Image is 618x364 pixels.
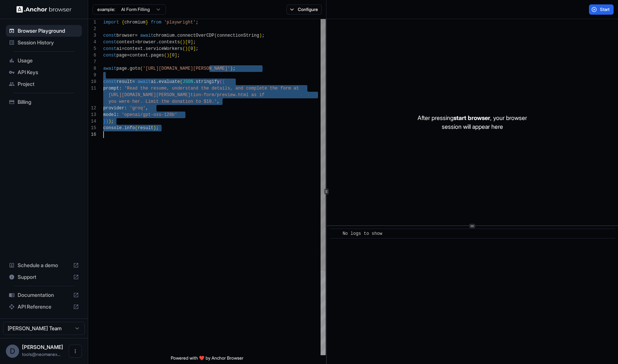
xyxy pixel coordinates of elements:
[103,112,116,117] span: model
[217,33,259,38] span: connectionString
[103,106,124,111] span: provider
[191,40,193,45] span: ]
[153,125,156,131] span: )
[106,119,108,124] span: )
[6,78,82,90] div: Project
[124,46,143,51] span: context
[18,98,79,106] span: Billing
[18,303,70,310] span: API Reference
[156,40,159,45] span: .
[122,112,177,117] span: 'openai/gpt-oss-120b'
[88,39,96,45] div: 4
[453,114,490,121] span: start browser
[111,119,114,124] span: ;
[103,20,119,25] span: import
[18,273,70,281] span: Support
[88,105,96,112] div: 12
[103,125,122,131] span: console
[140,66,143,71] span: (
[151,79,156,84] span: ai
[193,46,196,51] span: ]
[167,53,169,58] span: )
[6,345,19,358] div: D
[6,259,82,271] div: Schedule a demo
[116,40,135,45] span: context
[138,125,153,131] span: result
[196,79,220,84] span: stringify
[174,33,177,38] span: .
[171,355,243,364] span: Powered with ❤️ by Anchor Browser
[88,65,96,72] div: 8
[132,79,135,84] span: =
[88,19,96,26] div: 1
[124,20,146,25] span: chromium
[88,52,96,59] div: 6
[191,92,265,98] span: tion-form/preview.html as if
[130,53,148,58] span: context
[153,33,175,38] span: chromium
[124,86,257,91] span: 'Read the resume, understand the details, and comp
[418,113,527,131] p: After pressing , your browser session will appear here
[343,231,382,236] span: No logs to show
[130,106,145,111] span: 'groq'
[108,119,111,124] span: )
[103,40,116,45] span: const
[164,53,167,58] span: (
[177,53,180,58] span: ;
[103,33,116,38] span: const
[589,4,614,15] button: Start
[18,80,79,88] span: Project
[6,96,82,108] div: Billing
[18,262,70,269] span: Schedule a demo
[145,106,148,111] span: ,
[103,79,116,84] span: const
[156,125,159,131] span: ;
[18,57,79,64] span: Usage
[145,20,148,25] span: }
[230,66,233,71] span: )
[116,46,122,51] span: ai
[122,46,124,51] span: =
[6,271,82,283] div: Support
[172,53,174,58] span: 0
[180,40,182,45] span: (
[18,69,79,76] span: API Keys
[333,230,337,237] span: ​
[103,46,116,51] span: const
[151,53,164,58] span: pages
[127,53,130,58] span: =
[88,112,96,118] div: 13
[108,99,217,104] span: you were her. Limit the donation to $10.'
[135,125,137,131] span: (
[103,119,106,124] span: }
[6,301,82,313] div: API Reference
[196,46,198,51] span: ;
[124,125,135,131] span: info
[193,79,196,84] span: .
[185,46,188,51] span: )
[220,79,222,84] span: (
[185,40,188,45] span: [
[116,53,127,58] span: page
[124,106,127,111] span: :
[188,40,190,45] span: 0
[103,86,119,91] span: prompt
[151,20,162,25] span: from
[6,25,82,37] div: Browser Playground
[217,99,220,104] span: ,
[140,33,153,38] span: await
[156,79,159,84] span: .
[159,79,180,84] span: evaluate
[88,45,96,52] div: 5
[69,345,82,358] button: Open menu
[196,20,198,25] span: ;
[177,33,214,38] span: connectOverCDP
[88,118,96,125] div: 14
[191,46,193,51] span: 0
[6,289,82,301] div: Documentation
[143,66,230,71] span: '[URL][DOMAIN_NAME][PERSON_NAME]'
[22,344,63,350] span: David Marsa
[6,37,82,48] div: Session History
[116,66,127,71] span: page
[135,40,137,45] span: =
